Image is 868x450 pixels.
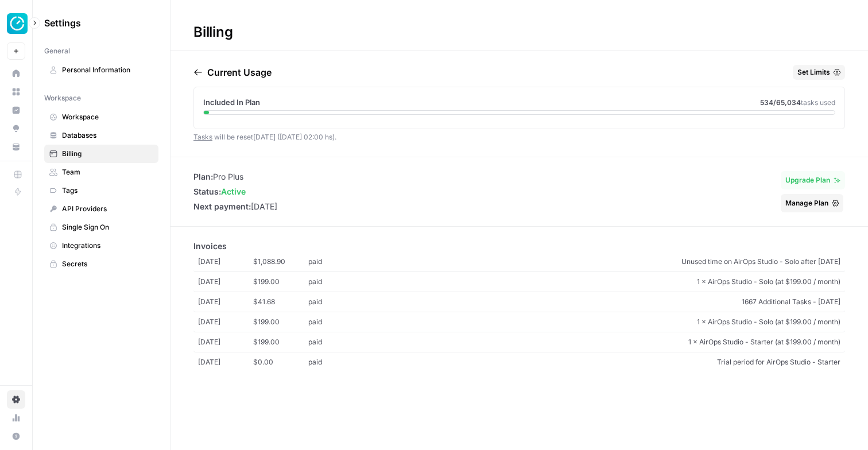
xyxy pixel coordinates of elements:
span: $199.00 [253,277,308,287]
span: paid [308,357,363,367]
a: Team [44,163,158,181]
a: Browse [7,83,25,101]
span: API Providers [62,204,153,214]
span: active [221,187,246,196]
a: API Providers [44,200,158,218]
span: Manage Plan [785,198,828,208]
a: [DATE]$199.00paid1 × AirOps Studio - Starter (at $199.00 / month) [193,332,845,352]
span: 1667 Additional Tasks - [DATE] [363,297,840,307]
a: Single Sign On [44,218,158,236]
a: [DATE]$199.00paid1 × AirOps Studio - Solo (at $199.00 / month) [193,272,845,292]
a: Home [7,64,25,83]
span: $199.00 [253,337,308,347]
span: Set Limits [797,67,830,77]
a: Settings [7,390,25,409]
a: Insights [7,101,25,119]
span: [DATE] [198,337,253,347]
a: [DATE]$1,088.90paidUnused time on AirOps Studio - Solo after [DATE] [193,252,845,272]
span: $0.00 [253,357,308,367]
span: Team [62,167,153,177]
span: Personal Information [62,65,153,75]
span: will be reset [DATE] ([DATE] 02:00 hs) . [193,133,336,141]
p: Invoices [193,240,845,252]
span: paid [308,297,363,307]
a: Usage [7,409,25,427]
p: Current Usage [207,65,272,79]
button: Set Limits [793,65,845,80]
span: [DATE] [198,297,253,307]
span: paid [308,337,363,347]
a: [DATE]$41.68paid1667 Additional Tasks - [DATE] [193,292,845,312]
button: Upgrade Plan [781,171,845,189]
a: Personal Information [44,61,158,79]
div: Billing [170,23,255,41]
li: Pro Plus [193,171,277,183]
li: [DATE] [193,201,277,212]
a: Opportunities [7,119,25,138]
span: Integrations [62,240,153,251]
span: Settings [44,16,81,30]
button: Workspace: TimeChimp [7,9,25,38]
span: General [44,46,70,56]
a: Integrations [44,236,158,255]
span: Databases [62,130,153,141]
span: Trial period for AirOps Studio - Starter [363,357,840,367]
a: [DATE]$199.00paid1 × AirOps Studio - Solo (at $199.00 / month) [193,312,845,332]
span: Secrets [62,259,153,269]
a: Databases [44,126,158,145]
span: paid [308,317,363,327]
span: 1 × AirOps Studio - Starter (at $199.00 / month) [363,337,840,347]
a: Workspace [44,108,158,126]
span: 534 /65,034 [760,98,801,107]
span: paid [308,277,363,287]
a: Your Data [7,138,25,156]
span: [DATE] [198,277,253,287]
span: [DATE] [198,357,253,367]
span: Upgrade Plan [785,175,830,185]
span: Workspace [62,112,153,122]
a: Billing [44,145,158,163]
span: $41.68 [253,297,308,307]
span: paid [308,257,363,267]
span: $199.00 [253,317,308,327]
span: Unused time on AirOps Studio - Solo after [DATE] [363,257,840,267]
a: [DATE]$0.00paidTrial period for AirOps Studio - Starter [193,352,845,372]
a: Secrets [44,255,158,273]
span: [DATE] [198,317,253,327]
span: $1,088.90 [253,257,308,267]
img: TimeChimp Logo [7,13,28,34]
span: Billing [62,149,153,159]
span: [DATE] [198,257,253,267]
span: 1 × AirOps Studio - Solo (at $199.00 / month) [363,277,840,287]
span: Workspace [44,93,81,103]
button: Help + Support [7,427,25,445]
span: Status: [193,187,221,196]
span: Next payment: [193,201,251,211]
a: Tags [44,181,158,200]
span: Plan: [193,172,213,181]
span: 1 × AirOps Studio - Solo (at $199.00 / month) [363,317,840,327]
span: Included In Plan [203,96,260,108]
span: Single Sign On [62,222,153,232]
span: Tags [62,185,153,196]
a: Tasks [193,133,212,141]
button: Manage Plan [781,194,843,212]
span: tasks used [801,98,835,107]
